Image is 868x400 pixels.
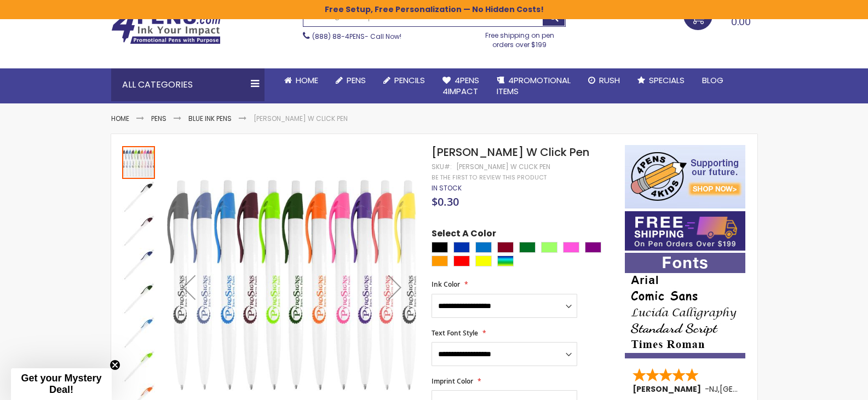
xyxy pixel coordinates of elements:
div: Yellow [475,256,492,266]
a: 4Pens4impact [434,68,488,104]
span: Pencils [394,74,425,86]
span: - Call Now! [312,32,401,41]
span: Text Font Style [432,328,478,338]
span: In stock [432,183,462,193]
a: Pens [327,68,375,92]
a: 4PROMOTIONALITEMS [488,68,579,104]
div: Preston W Click Pen [122,213,156,247]
img: 4pens 4 kids [625,145,745,208]
a: Blue ink Pens [188,114,232,123]
img: 4Pens Custom Pens and Promotional Products [111,9,221,44]
div: All Categories [111,68,265,101]
img: Free shipping on orders over $199 [625,211,745,251]
span: $0.30 [432,194,459,209]
strong: SKU [432,162,452,171]
div: Availability [432,184,462,193]
div: Assorted [497,256,514,266]
a: Home [275,68,327,92]
a: Pens [151,114,166,123]
div: Purple [585,242,601,253]
span: [GEOGRAPHIC_DATA] [720,384,800,395]
span: 0.00 [731,15,751,28]
div: Blue Light [475,242,492,253]
img: Preston W Click Pen [122,248,155,281]
div: Preston W Click Pen [122,145,156,179]
span: Home [296,74,318,86]
img: Preston W Click Pen [122,180,155,213]
img: Preston W Click Pen [122,350,155,382]
div: Black [432,242,448,253]
div: Blue [453,242,470,253]
div: Burgundy [497,242,514,253]
span: Specials [649,74,685,86]
div: Pink [563,242,579,253]
img: Preston W Click Pen [122,214,155,247]
span: Blog [702,74,723,86]
a: Blog [693,68,732,92]
span: 4PROMOTIONAL ITEMS [497,74,571,97]
img: Preston W Click Pen [122,282,155,315]
div: Free shipping on pen orders over $199 [474,27,566,49]
span: NJ [709,384,718,395]
div: Get your Mystery Deal!Close teaser [11,368,112,400]
a: Pencils [375,68,434,92]
a: Specials [629,68,693,92]
span: Pens [347,74,366,86]
span: Rush [599,74,620,86]
div: Preston W Click Pen [122,281,156,315]
span: Select A Color [432,228,496,242]
button: Close teaser [110,360,120,370]
div: Green Light [541,242,557,253]
div: Green [519,242,536,253]
span: Imprint Color [432,376,473,386]
span: [PERSON_NAME] W Click Pen [432,144,589,160]
div: Red [453,256,470,266]
span: [PERSON_NAME] [633,384,705,395]
li: [PERSON_NAME] W Click Pen [254,114,348,123]
div: [PERSON_NAME] W Click Pen [456,163,550,171]
a: Rush [579,68,629,92]
div: Orange [432,256,448,266]
span: - , [705,384,800,395]
div: Preston W Click Pen [122,315,156,349]
div: Preston W Click Pen [122,349,156,382]
a: Be the first to review this product [432,173,547,182]
img: Preston W Click Pen [122,316,155,349]
img: font-personalization-examples [625,253,745,358]
div: Preston W Click Pen [122,247,156,281]
div: Preston W Click Pen [122,179,156,213]
span: Get your Mystery Deal! [21,373,101,395]
span: 4Pens 4impact [442,74,479,97]
a: Home [111,114,129,123]
span: Ink Color [432,280,460,289]
a: (888) 88-4PENS [312,32,365,41]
